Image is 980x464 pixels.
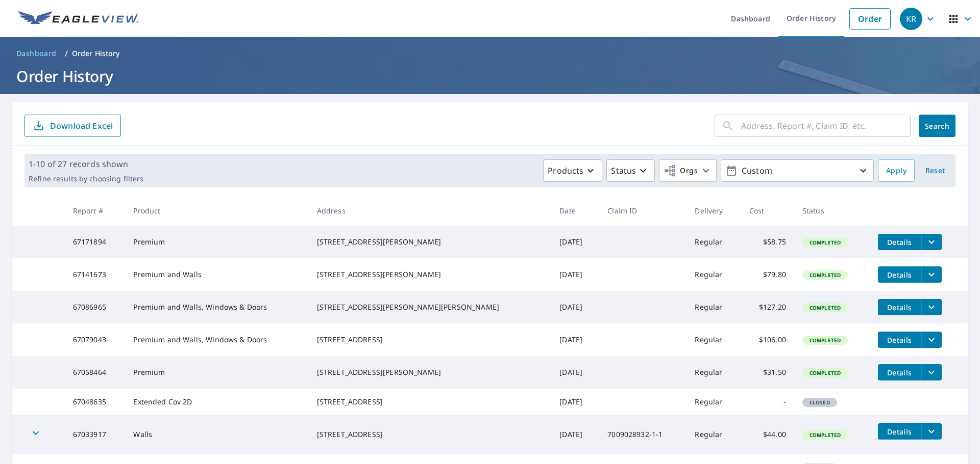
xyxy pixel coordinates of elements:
span: Completed [803,304,847,311]
span: Dashboard [16,48,57,59]
nav: breadcrumb [12,45,968,62]
td: 67058464 [65,356,126,389]
td: 67033917 [65,415,126,454]
p: Refine results by choosing filters [29,174,143,183]
button: Status [606,159,655,182]
td: - [741,389,794,415]
td: $44.00 [741,415,794,454]
button: filesDropdownBtn-67058464 [921,364,942,380]
button: Custom [721,159,874,182]
th: Cost [741,196,794,226]
button: detailsBtn-67141673 [878,266,921,283]
a: Dashboard [12,45,61,62]
span: Closed [803,399,836,406]
span: Details [884,237,915,247]
span: Reset [923,165,947,177]
div: [STREET_ADDRESS][PERSON_NAME] [317,269,544,280]
td: 67086965 [65,291,126,323]
button: filesDropdownBtn-67033917 [921,423,942,440]
div: [STREET_ADDRESS] [317,397,544,407]
th: Delivery [687,196,741,226]
div: [STREET_ADDRESS][PERSON_NAME] [317,237,544,247]
td: $58.75 [741,226,794,258]
button: Download Excel [24,115,121,137]
button: Apply [878,159,915,182]
span: Completed [803,271,847,279]
h1: Order History [12,66,968,87]
div: KR [900,8,922,30]
td: [DATE] [551,258,599,291]
div: [STREET_ADDRESS] [317,335,544,345]
button: filesDropdownBtn-67141673 [921,266,942,283]
div: [STREET_ADDRESS][PERSON_NAME] [317,367,544,377]
span: Apply [886,165,906,177]
a: Order [849,8,891,30]
button: detailsBtn-67171894 [878,234,921,250]
th: Claim ID [599,196,687,226]
td: $106.00 [741,323,794,356]
td: Premium [125,226,308,258]
span: Search [927,121,947,131]
div: [STREET_ADDRESS][PERSON_NAME][PERSON_NAME] [317,302,544,312]
span: Completed [803,337,847,344]
li: / [65,47,68,60]
td: [DATE] [551,323,599,356]
button: Products [543,159,602,182]
td: 7009028932-1-1 [599,415,687,454]
td: Regular [687,226,741,258]
td: Regular [687,389,741,415]
td: [DATE] [551,291,599,323]
th: Status [794,196,870,226]
td: 67048635 [65,389,126,415]
button: detailsBtn-67079043 [878,332,921,348]
th: Product [125,196,308,226]
td: [DATE] [551,415,599,454]
span: Completed [803,369,847,376]
span: Details [884,368,915,377]
td: Regular [687,356,741,389]
td: Premium and Walls, Windows & Doors [125,291,308,323]
span: Completed [803,239,847,246]
td: 67171894 [65,226,126,258]
td: $127.20 [741,291,794,323]
th: Date [551,196,599,226]
span: Details [884,427,915,436]
td: $79.80 [741,258,794,291]
button: Orgs [659,159,717,182]
th: Address [309,196,552,226]
span: Orgs [664,165,698,177]
button: filesDropdownBtn-67079043 [921,332,942,348]
span: Details [884,303,915,312]
th: Report # [65,196,126,226]
img: EV Logo [18,11,139,26]
span: Details [884,270,915,280]
p: Order History [72,48,120,59]
td: Premium and Walls, Windows & Doors [125,323,308,356]
td: Regular [687,258,741,291]
td: Premium and Walls [125,258,308,291]
td: [DATE] [551,389,599,415]
div: [STREET_ADDRESS] [317,429,544,440]
td: Premium [125,356,308,389]
td: 67079043 [65,323,126,356]
button: detailsBtn-67086965 [878,299,921,315]
button: Reset [919,159,951,182]
td: Walls [125,415,308,454]
button: detailsBtn-67033917 [878,423,921,440]
p: Download Excel [50,120,113,131]
td: Regular [687,415,741,454]
td: $31.50 [741,356,794,389]
td: [DATE] [551,226,599,258]
td: Extended Cov 2D [125,389,308,415]
input: Address, Report #, Claim ID, etc. [741,112,911,140]
button: filesDropdownBtn-67171894 [921,234,942,250]
button: detailsBtn-67058464 [878,364,921,380]
button: filesDropdownBtn-67086965 [921,299,942,315]
button: Search [919,115,955,137]
td: Regular [687,291,741,323]
p: 1-10 of 27 records shown [29,158,143,170]
p: Custom [738,162,857,180]
span: Details [884,335,915,345]
span: Completed [803,431,847,439]
p: Status [611,165,636,177]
